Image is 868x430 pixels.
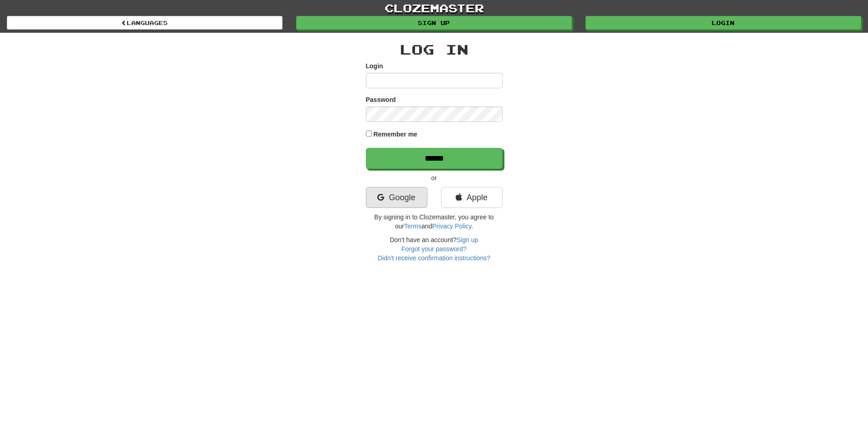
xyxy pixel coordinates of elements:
a: Sign up [457,236,478,243]
a: Languages [7,16,282,30]
div: Don't have an account? [366,235,503,263]
h2: Log In [366,42,503,57]
a: Login [586,16,861,30]
a: Forgot your password? [401,245,467,253]
label: Password [366,95,396,104]
label: Login [366,61,383,71]
a: Privacy Policy [432,223,471,230]
a: Apple [441,187,503,208]
a: Terms [404,223,421,230]
a: Sign up [296,16,572,30]
p: By signing in to Clozemaster, you agree to our and . [366,212,503,231]
p: or [366,173,503,182]
a: Didn't receive confirmation instructions? [378,254,490,262]
a: Google [366,187,427,208]
label: Remember me [373,130,417,139]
